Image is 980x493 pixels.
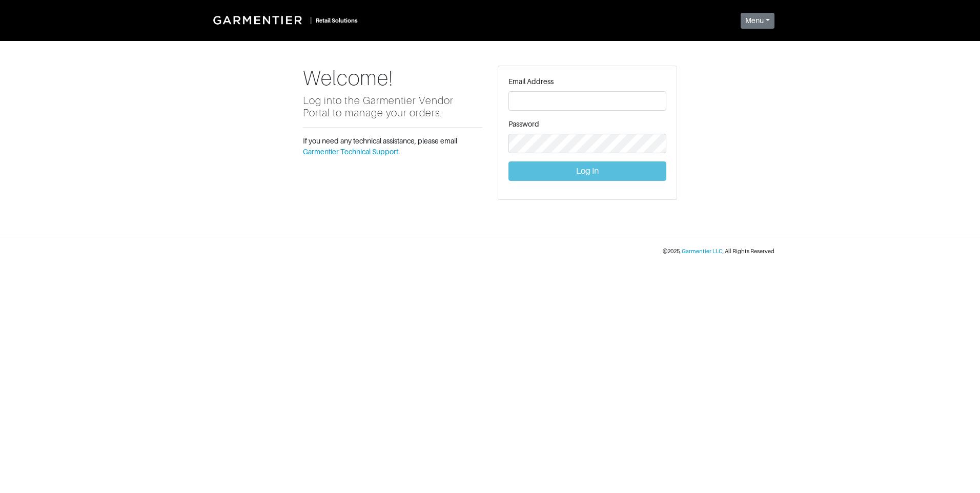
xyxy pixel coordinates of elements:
h1: Welcome! [303,66,482,90]
a: Garmentier LLC [682,248,723,254]
button: Menu [741,13,774,29]
img: Garmentier [208,10,310,30]
a: Garmentier Technical Support [303,148,398,156]
small: Retail Solutions [316,17,358,24]
button: Log In [508,161,666,181]
label: Password [508,119,539,130]
a: |Retail Solutions [206,8,362,32]
div: | [310,15,312,26]
p: If you need any technical assistance, please email . [303,136,482,157]
h5: Log into the Garmentier Vendor Portal to manage your orders. [303,94,482,119]
label: Email Address [508,76,554,87]
small: © 2025 , , All Rights Reserved [663,248,774,254]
